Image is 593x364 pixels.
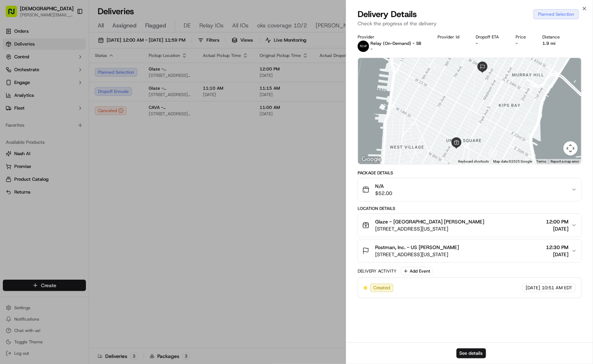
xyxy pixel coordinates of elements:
[7,7,21,21] img: Nash
[4,100,57,113] a: 📗Knowledge Base
[360,155,383,164] a: Open this area in Google Maps (opens a new window)
[370,46,373,52] span: -
[476,41,504,46] div: -
[456,348,486,358] button: See details
[375,190,392,197] span: $52.00
[375,244,459,251] span: Postman, Inc. - US [PERSON_NAME]
[370,41,421,46] p: Relay (On-Demand) - SB
[373,285,390,291] span: Created
[358,41,369,52] img: relay_logo_black.png
[375,225,484,232] span: [STREET_ADDRESS][US_STATE]
[358,34,426,40] div: Provider
[546,251,568,258] span: [DATE]
[526,285,540,291] span: [DATE]
[401,267,433,275] button: Add Event
[360,155,383,164] img: Google
[375,251,459,258] span: [STREET_ADDRESS][US_STATE]
[458,159,489,164] button: Keyboard shortcuts
[24,75,90,80] div: We're available if you need us!
[493,159,532,163] span: Map data ©2025 Google
[546,218,568,225] span: 12:00 PM
[358,239,581,262] button: Postman, Inc. - US [PERSON_NAME][STREET_ADDRESS][US_STATE]12:30 PM[DATE]
[57,100,117,113] a: 💻API Documentation
[358,9,417,20] span: Delivery Details
[358,214,581,237] button: Glaze - [GEOGRAPHIC_DATA] [PERSON_NAME][STREET_ADDRESS][US_STATE]12:00 PM[DATE]
[551,159,579,163] a: Report a map error
[546,225,568,232] span: [DATE]
[542,285,572,291] span: 10:51 AM EDT
[516,41,531,46] div: -
[19,46,128,53] input: Got a question? Start typing here...
[476,34,504,40] div: Dropoff ETA
[67,103,114,110] span: API Documentation
[60,104,66,109] div: 💻
[375,183,392,190] span: N/A
[358,206,582,211] div: Location Details
[358,268,397,274] div: Delivery Activity
[542,34,565,40] div: Distance
[516,34,531,40] div: Price
[358,20,582,27] p: Check the progress of the delivery
[542,41,565,46] div: 1.9 mi
[7,28,130,39] p: Welcome 👋
[7,68,20,80] img: 1736555255976-a54dd68f-1ca7-489b-9aae-adbdc363a1c4
[24,68,117,75] div: Start new chat
[71,120,86,126] span: Pylon
[438,34,464,40] div: Provider Id
[536,159,546,163] a: Terms (opens in new tab)
[7,104,13,109] div: 📗
[50,120,86,126] a: Powered byPylon
[14,103,55,110] span: Knowledge Base
[358,178,581,201] button: N/A$52.00
[546,244,568,251] span: 12:30 PM
[358,170,582,176] div: Package Details
[121,70,130,78] button: Start new chat
[563,141,578,155] button: Map camera controls
[375,218,484,225] span: Glaze - [GEOGRAPHIC_DATA] [PERSON_NAME]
